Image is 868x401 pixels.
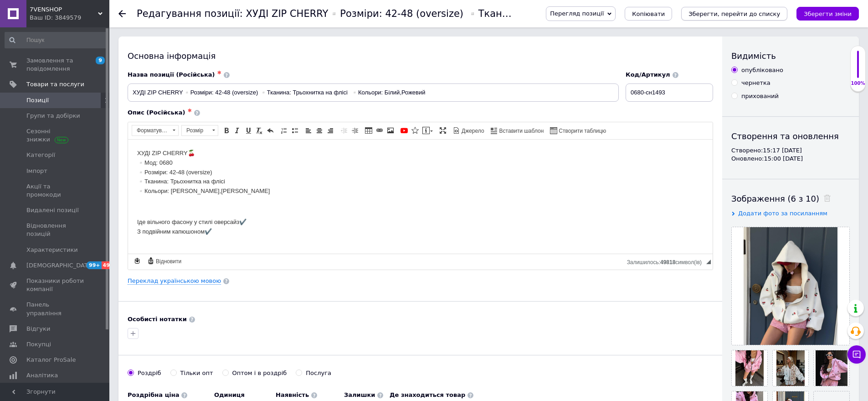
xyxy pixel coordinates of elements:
[128,140,713,254] iframe: Редактор, 5CBD538D-716F-4FC8-A0F7-E862A42F929A
[325,125,335,135] a: По правому краю
[731,50,850,62] div: Видимість
[731,146,850,155] div: Створено: 15:17 [DATE]
[26,182,84,199] span: Акції та промокоди
[232,125,242,135] a: Курсив (Ctrl+I)
[214,391,245,398] b: Одиниця
[128,391,179,398] b: Роздрібна ціна
[182,125,209,135] span: Розмір
[26,57,84,73] span: Замовлення та повідомлення
[26,261,94,270] span: [DEMOGRAPHIC_DATA]
[314,125,324,135] a: По центру
[385,125,395,135] a: Зображення
[132,125,179,136] a: Форматування
[738,210,827,217] span: Додати фото за посиланням
[279,125,289,135] a: Вставити/видалити нумерований список
[741,66,783,74] div: опубліковано
[303,125,313,135] a: По лівому краю
[26,371,58,380] span: Аналітика
[26,246,78,254] span: Характеристики
[276,391,309,398] b: Наявність
[741,79,770,87] div: чернетка
[132,125,169,135] span: Форматування
[498,127,544,135] span: Вставити шаблон
[128,316,187,323] b: Особисті нотатки
[306,369,331,377] div: Послуга
[26,112,80,120] span: Групи та добірки
[128,83,619,102] input: Наприклад, H&M жіноча сукня зелена 38 розмір вечірня максі з блискітками
[26,340,51,349] span: Покупці
[30,5,98,14] span: 7VENSHOP
[26,301,84,317] span: Панель управління
[26,127,84,144] span: Сезонні знижки
[232,369,287,377] div: Оптом і в роздріб
[217,70,221,76] span: ✱
[627,257,706,266] div: Кiлькiсть символiв
[128,109,185,116] span: Опис (Російська)
[681,7,787,21] button: Зберегти, перейти до списку
[851,80,865,87] div: 100%
[847,345,866,364] button: Чат з покупцем
[339,125,349,135] a: Зменшити відступ
[254,125,264,135] a: Видалити форматування
[26,206,79,214] span: Видалені позиції
[96,57,105,64] span: 9
[137,8,770,19] h1: Редагування позиції: ХУДІ ZIP CHERRY▫️Розміри: 42-48 (oversize) ▫️Тканина: Трьохнитка на флісі ▫️...
[128,71,215,78] span: Назва позиції (Російська)
[154,258,181,266] span: Відновити
[804,10,852,17] i: Зберегти зміни
[731,155,850,163] div: Оновлено: 15:00 [DATE]
[344,391,375,398] b: Залишки
[557,127,606,135] span: Створити таблицю
[850,46,866,92] div: 100% Якість заповнення
[26,325,50,333] span: Відгуки
[188,108,192,114] span: ✱
[390,391,465,398] b: Де знаходиться товар
[550,10,604,17] span: Перегляд позиції
[102,261,112,269] span: 49
[26,222,84,238] span: Відновлення позицій
[626,71,670,78] span: Код/Артикул
[26,80,84,89] span: Товари та послуги
[489,125,545,135] a: Вставити шаблон
[632,10,665,17] span: Копіювати
[660,259,675,266] span: 49818
[438,125,448,135] a: Максимізувати
[410,125,420,135] a: Вставити іконку
[741,92,779,100] div: прихований
[146,256,183,266] a: Відновити
[221,125,231,135] a: Жирний (Ctrl+B)
[138,369,161,377] div: Роздріб
[118,10,126,17] div: Повернутися назад
[128,50,713,62] div: Основна інформація
[128,277,221,285] a: Переклад українською мовою
[265,125,275,135] a: Повернути (Ctrl+Z)
[243,125,253,135] a: Підкреслений (Ctrl+U)
[180,369,213,377] div: Тільки опт
[399,125,409,135] a: Додати відео з YouTube
[452,125,486,135] a: Джерело
[30,14,109,22] div: Ваш ID: 3849579
[688,10,780,17] i: Зберегти, перейти до списку
[706,260,711,264] span: Потягніть для зміни розмірів
[375,125,385,135] a: Вставити/Редагувати посилання (Ctrl+L)
[625,7,672,21] button: Копіювати
[731,193,850,204] div: Зображення (6 з 10)
[364,125,374,135] a: Таблиця
[421,125,434,135] a: Вставити повідомлення
[5,32,108,48] input: Пошук
[26,96,49,104] span: Позиції
[549,125,607,135] a: Створити таблицю
[26,277,84,293] span: Показники роботи компанії
[796,7,859,21] button: Зберегти зміни
[731,130,850,142] div: Створення та оновлення
[26,167,47,175] span: Імпорт
[350,125,360,135] a: Збільшити відступ
[132,256,142,266] a: Зробити резервну копію зараз
[460,127,484,135] span: Джерело
[26,356,76,364] span: Каталог ProSale
[181,125,218,136] a: Розмір
[26,151,55,159] span: Категорії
